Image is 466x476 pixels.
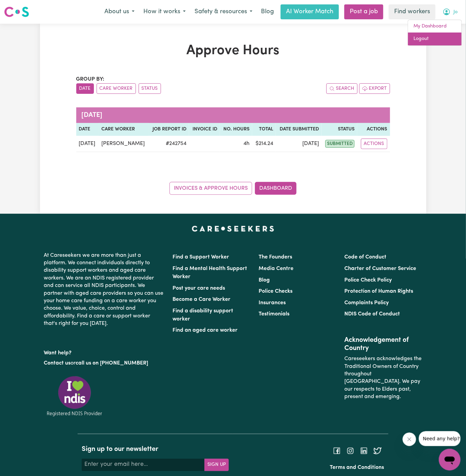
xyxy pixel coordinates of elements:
a: Find a Support Worker [173,254,229,260]
button: sort invoices by care worker [97,83,136,94]
button: My Account [438,5,462,19]
span: Jo [453,8,458,16]
th: Actions [357,123,390,136]
a: Blog [259,277,270,283]
caption: [DATE] [76,107,390,123]
a: Find a disability support worker [173,308,234,322]
th: Date Submitted [276,123,322,136]
a: Protection of Human Rights [344,289,413,294]
th: Status [322,123,357,136]
p: Want help? [44,347,165,357]
a: Post a job [344,4,383,19]
a: Invoices & Approve Hours [169,182,252,195]
a: Find workers [389,4,435,19]
span: Group by: [76,77,105,82]
iframe: Close message [403,433,416,446]
th: Date [76,123,99,136]
a: Follow Careseekers on Instagram [346,448,354,454]
a: Blog [257,4,278,19]
a: Police Checks [259,289,292,294]
button: sort invoices by date [76,83,94,94]
p: At Careseekers we are more than just a platform. We connect individuals directly to disability su... [44,249,165,330]
a: call us on [PHONE_NUMBER] [76,360,148,366]
a: The Founders [259,254,292,260]
button: Search [326,83,358,94]
td: [PERSON_NAME] [99,136,149,152]
button: Actions [361,139,387,149]
a: Charter of Customer Service [344,266,416,271]
a: Complaints Policy [344,300,389,306]
a: Follow Careseekers on Facebook [333,448,341,454]
a: Careseekers logo [4,4,29,20]
a: Become a Care Worker [173,297,231,302]
iframe: Message from company [419,431,461,446]
h2: Acknowledgement of Country [344,336,422,352]
th: Job Report ID [149,123,189,136]
a: My Dashboard [408,20,462,33]
td: # 242754 [149,136,189,152]
a: Testimonials [259,311,289,317]
p: Careseekers acknowledges the Traditional Owners of Country throughout [GEOGRAPHIC_DATA]. We pay o... [344,352,422,403]
span: submitted [325,140,354,148]
th: Care worker [99,123,149,136]
th: No. Hours [220,123,252,136]
a: Careseekers home page [192,226,274,231]
button: sort invoices by paid status [139,83,161,94]
a: Code of Conduct [344,254,386,260]
input: Enter your email here... [82,459,205,471]
th: Total [252,123,276,136]
th: Invoice ID [189,123,220,136]
span: 4 hours [243,141,249,146]
a: Find an aged care worker [173,328,238,333]
td: $ 214.24 [252,136,276,152]
a: NDIS Code of Conduct [344,311,400,317]
button: Safety & resources [190,5,257,19]
a: Media Centre [259,266,293,271]
h2: Sign up to our newsletter [82,445,229,453]
img: Careseekers logo [4,6,29,18]
a: Terms and Conditions [330,465,384,471]
a: Logout [408,33,462,45]
button: Export [359,83,390,94]
img: Registered NDIS provider [44,375,105,417]
td: [DATE] [276,136,322,152]
a: Find a Mental Health Support Worker [173,266,247,280]
a: Follow Careseekers on LinkedIn [360,448,368,454]
button: Subscribe [204,459,229,471]
a: Follow Careseekers on Twitter [373,448,382,454]
a: Contact us [44,360,71,366]
a: Police Check Policy [344,277,392,283]
h1: Approve Hours [76,43,390,59]
iframe: Button to launch messaging window [439,449,461,471]
a: Post your care needs [173,286,225,291]
a: AI Worker Match [281,4,339,19]
td: [DATE] [76,136,99,152]
a: Insurances [259,300,286,306]
a: Dashboard [255,182,297,195]
button: About us [100,5,139,19]
button: How it works [139,5,190,19]
p: or [44,357,165,370]
div: My Account [408,20,462,46]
